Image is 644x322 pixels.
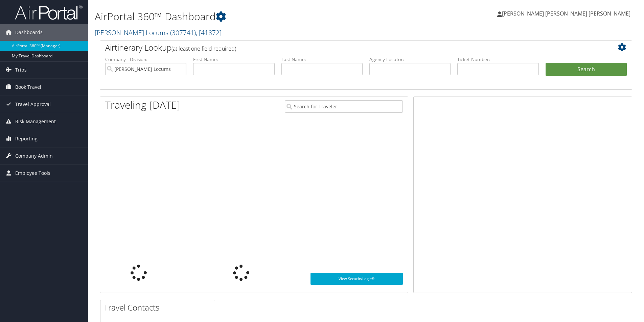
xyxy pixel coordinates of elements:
label: Agency Locator: [369,56,451,63]
span: Employee Tools [15,165,50,182]
a: [PERSON_NAME] Locums [95,28,222,37]
span: Book Travel [15,79,41,96]
span: Trips [15,61,27,78]
span: [PERSON_NAME] [PERSON_NAME] [PERSON_NAME] [502,10,630,17]
span: , [ 41872 ] [196,28,222,37]
label: Last Name: [281,56,363,63]
span: Dashboards [15,24,43,41]
input: Search for Traveler [285,100,403,113]
span: Travel Approval [15,96,51,113]
label: First Name: [193,56,274,63]
span: (at least one field required) [171,45,236,52]
label: Ticket Number: [457,56,538,63]
h1: AirPortal 360™ Dashboard [95,9,456,24]
h2: Airtinerary Lookup [105,42,582,53]
label: Company - Division: [105,56,186,63]
a: [PERSON_NAME] [PERSON_NAME] [PERSON_NAME] [497,3,637,24]
img: airportal-logo.png [15,4,83,20]
span: Reporting [15,130,38,147]
span: Company Admin [15,147,53,164]
h1: Traveling [DATE] [105,98,180,112]
a: View SecurityLogic® [310,273,403,285]
span: ( 307741 ) [170,28,196,37]
button: Search [546,63,627,76]
h2: Travel Contacts [104,302,215,313]
span: Risk Management [15,113,56,130]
